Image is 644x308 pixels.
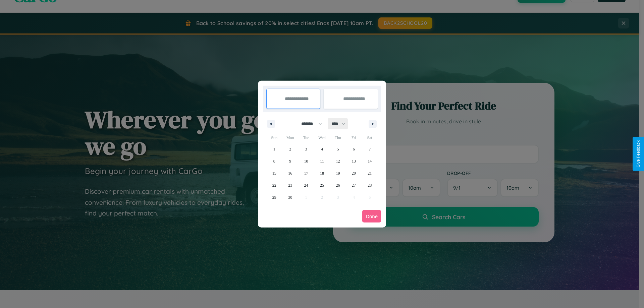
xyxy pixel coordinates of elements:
[330,143,346,155] button: 5
[346,179,362,191] button: 27
[330,132,346,143] span: Thu
[288,191,292,203] span: 30
[368,179,372,191] span: 28
[288,167,292,179] span: 16
[330,167,346,179] button: 19
[282,167,298,179] button: 16
[298,167,314,179] button: 17
[362,179,378,191] button: 28
[314,167,330,179] button: 18
[266,179,282,191] button: 22
[272,179,276,191] span: 22
[272,191,276,203] span: 29
[330,179,346,191] button: 26
[314,155,330,167] button: 11
[320,167,324,179] span: 18
[320,155,324,167] span: 11
[314,132,330,143] span: Wed
[368,167,372,179] span: 21
[362,143,378,155] button: 7
[362,155,378,167] button: 14
[298,132,314,143] span: Tue
[368,155,372,167] span: 14
[304,167,308,179] span: 17
[362,210,381,223] button: Done
[352,167,356,179] span: 20
[266,167,282,179] button: 15
[346,167,362,179] button: 20
[273,143,275,155] span: 1
[362,132,378,143] span: Sat
[304,179,308,191] span: 24
[321,143,323,155] span: 4
[289,143,291,155] span: 2
[304,155,308,167] span: 10
[353,143,355,155] span: 6
[288,179,292,191] span: 23
[289,155,291,167] span: 9
[305,143,307,155] span: 3
[314,143,330,155] button: 4
[346,143,362,155] button: 6
[266,132,282,143] span: Sun
[298,143,314,155] button: 3
[298,179,314,191] button: 24
[282,179,298,191] button: 23
[369,143,371,155] span: 7
[272,167,276,179] span: 15
[352,155,356,167] span: 13
[352,179,356,191] span: 27
[266,143,282,155] button: 1
[282,191,298,203] button: 30
[282,143,298,155] button: 2
[320,179,324,191] span: 25
[273,155,275,167] span: 8
[346,155,362,167] button: 13
[362,167,378,179] button: 21
[266,191,282,203] button: 29
[636,140,641,168] div: Give Feedback
[282,132,298,143] span: Mon
[282,155,298,167] button: 9
[298,155,314,167] button: 10
[337,143,339,155] span: 5
[346,132,362,143] span: Fri
[330,155,346,167] button: 12
[336,155,340,167] span: 12
[314,179,330,191] button: 25
[266,155,282,167] button: 8
[336,179,340,191] span: 26
[336,167,340,179] span: 19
